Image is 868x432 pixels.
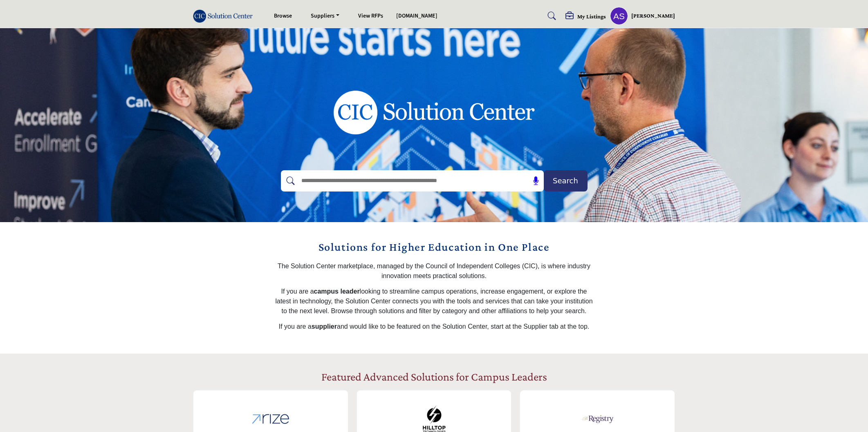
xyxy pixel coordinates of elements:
[278,263,590,279] span: The Solution Center marketplace, managed by the Council of Independent Colleges (CIC), is where i...
[577,13,606,20] h5: My Listings
[305,10,345,22] a: Suppliers
[358,12,383,20] a: View RFPs
[314,288,360,295] strong: campus leader
[275,288,592,314] span: If you are a looking to streamline campus operations, increase engagement, or explore the latest ...
[275,238,593,256] h2: Solutions for Higher Education in One Place
[610,7,628,25] button: Show hide supplier dropdown
[565,12,606,22] div: My Listings
[305,59,563,165] img: image
[274,12,292,20] a: Browse
[279,323,590,330] span: If you are a and would like to be featured on the Solution Center, start at the Supplier tab at t...
[544,170,588,192] button: Search
[321,370,547,384] h2: Featured Advanced Solutions for Campus Leaders
[193,9,257,23] img: Site Logo
[553,175,578,186] span: Search
[396,12,437,20] a: [DOMAIN_NAME]
[631,12,675,20] h5: [PERSON_NAME]
[540,9,561,22] a: Search
[312,323,337,330] strong: supplier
